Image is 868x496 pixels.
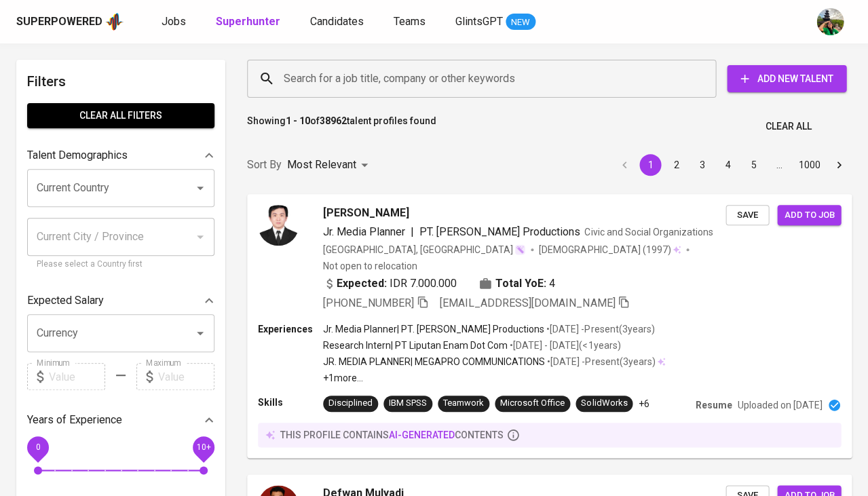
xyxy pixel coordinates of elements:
div: Talent Demographics [27,142,214,169]
p: this profile contains contents [280,428,504,442]
button: Open [191,324,210,343]
a: Superpoweredapp logo [16,12,124,32]
a: Candidates [310,14,366,31]
a: [PERSON_NAME]Jr. Media Planner|PT. [PERSON_NAME] ProductionsCivic and Social Organizations[GEOGRA... [247,194,852,458]
b: Total YoE: [495,275,546,292]
p: +6 [638,397,649,411]
b: 1 - 10 [286,115,310,126]
div: Superpowered [16,14,102,30]
button: Open [191,178,210,197]
div: Microsoft Office [500,397,565,410]
p: Sort By [247,157,282,173]
p: +1 more ... [323,371,665,385]
span: Jr. Media Planner [323,225,405,238]
span: Candidates [310,15,364,28]
p: Years of Experience [27,412,122,428]
a: Teams [394,14,428,31]
p: Jr. Media Planner | PT. [PERSON_NAME] Productions [323,322,544,336]
p: Uploaded on [DATE] [737,398,822,412]
img: eva@glints.com [816,8,844,35]
button: Go to page 2 [665,154,687,176]
span: [PERSON_NAME] [323,205,409,221]
span: [PHONE_NUMBER] [323,297,414,309]
img: app logo [105,12,124,32]
p: Please select a Country first [37,258,205,271]
button: Clear All [759,114,816,139]
span: PT. [PERSON_NAME] Productions [419,225,580,238]
p: • [DATE] - Present ( 3 years ) [545,355,655,368]
button: Go to next page [828,154,850,176]
button: Go to page 1000 [794,154,824,176]
span: Add New Talent [738,71,835,88]
b: Expected: [337,275,387,292]
b: Superhunter [216,15,280,28]
p: Expected Salary [27,292,104,309]
div: SolidWorks [581,397,627,410]
a: Superhunter [216,14,283,31]
button: Clear All filters [27,103,214,128]
button: Save [725,205,769,226]
span: [EMAIL_ADDRESS][DOMAIN_NAME] [440,297,615,309]
a: Jobs [162,14,189,31]
button: page 1 [639,154,661,176]
div: … [768,158,790,172]
a: GlintsGPT NEW [455,14,535,31]
b: 38962 [320,115,347,126]
div: Teamwork [443,397,484,410]
span: Clear All [765,118,811,135]
p: • [DATE] - [DATE] ( <1 years ) [508,339,620,352]
h6: Filters [27,71,214,92]
p: Most Relevant [287,157,356,173]
span: 10+ [196,442,210,452]
p: Research Intern | PT Liputan Enam Dot Com [323,339,508,352]
button: Add New Talent [727,65,846,92]
span: Jobs [162,15,186,28]
div: Disciplined [328,397,373,410]
p: Not open to relocation [323,259,417,273]
button: Go to page 5 [742,154,764,176]
span: AI-generated [389,430,455,440]
div: Expected Salary [27,287,214,314]
p: JR. MEDIA PLANNER | MEGAPRO COMMUNICATIONS [323,355,545,368]
div: IDR 7.000.000 [323,275,457,292]
span: 4 [549,275,555,292]
nav: pagination navigation [611,154,852,176]
div: Years of Experience [27,406,214,434]
input: Value [158,363,214,390]
span: [DEMOGRAPHIC_DATA] [539,243,642,256]
p: Showing of talent profiles found [247,114,436,139]
button: Go to page 3 [691,154,713,176]
span: Add to job [784,208,834,223]
p: • [DATE] - Present ( 3 years ) [544,322,654,336]
img: magic_wand.svg [514,244,525,255]
span: Civic and Social Organizations [584,227,713,237]
input: Value [49,363,105,390]
span: Save [732,208,762,223]
span: GlintsGPT [455,15,503,28]
img: baae3288a843f9f79c823c0304710455.jpg [258,205,299,246]
span: Teams [394,15,426,28]
p: Skills [258,396,323,409]
p: Experiences [258,322,323,336]
span: NEW [506,16,535,29]
p: Resume [695,398,732,412]
div: Most Relevant [287,153,373,178]
span: 0 [35,442,40,452]
div: (1997) [539,243,681,256]
div: [GEOGRAPHIC_DATA], [GEOGRAPHIC_DATA] [323,243,525,256]
span: | [411,224,414,240]
span: Clear All filters [38,107,204,124]
p: Talent Demographics [27,147,128,164]
div: IBM SPSS [389,397,427,410]
button: Go to page 4 [717,154,738,176]
button: Add to job [777,205,841,226]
